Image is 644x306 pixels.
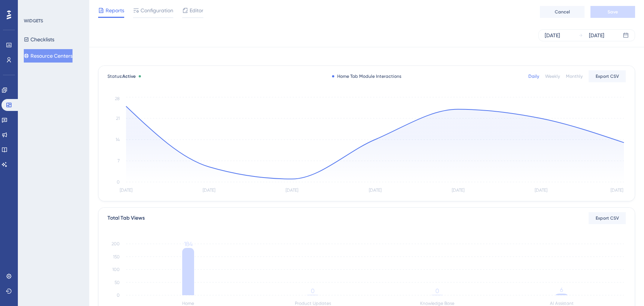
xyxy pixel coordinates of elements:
span: Reports [106,6,124,15]
tspan: Home [182,301,194,306]
div: WIDGETS [24,18,43,24]
span: Save [608,9,618,15]
tspan: 0 [435,287,439,294]
div: [DATE] [589,31,604,40]
span: Export CSV [596,215,619,221]
tspan: Product Updates [295,301,331,306]
tspan: 200 [112,241,120,246]
tspan: AI Assistant [550,301,574,306]
span: Editor [190,6,203,15]
tspan: [DATE] [611,188,623,193]
span: Active [122,74,136,79]
tspan: 184 [184,240,193,248]
tspan: [DATE] [535,188,547,193]
div: Daily [528,73,539,79]
tspan: 7 [117,158,120,163]
div: Weekly [545,73,560,79]
tspan: [DATE] [120,188,132,193]
tspan: 50 [115,280,120,285]
div: Total Tab Views [107,214,145,223]
button: Save [590,6,635,18]
span: Cancel [555,9,570,15]
button: Export CSV [589,212,626,224]
tspan: Knowledge Base [420,301,454,306]
tspan: 100 [112,267,120,272]
tspan: [DATE] [203,188,215,193]
tspan: [DATE] [286,188,298,193]
button: Checklists [24,33,54,46]
tspan: 14 [116,137,120,142]
tspan: 21 [116,116,120,121]
tspan: 28 [115,96,120,101]
span: Configuration [141,6,173,15]
tspan: [DATE] [452,188,464,193]
button: Export CSV [589,70,626,82]
tspan: 0 [117,293,120,298]
tspan: 150 [113,254,120,259]
span: Export CSV [596,73,619,79]
tspan: 0 [117,179,120,185]
tspan: [DATE] [369,188,381,193]
iframe: UserGuiding AI Assistant Launcher [613,277,635,299]
tspan: 6 [560,286,563,293]
div: Home Tab Module Interactions [332,73,401,79]
button: Resource Centers [24,49,73,63]
span: Status: [107,73,136,79]
button: Cancel [540,6,585,18]
tspan: 0 [311,287,315,294]
div: [DATE] [545,31,560,40]
div: Monthly [566,73,583,79]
